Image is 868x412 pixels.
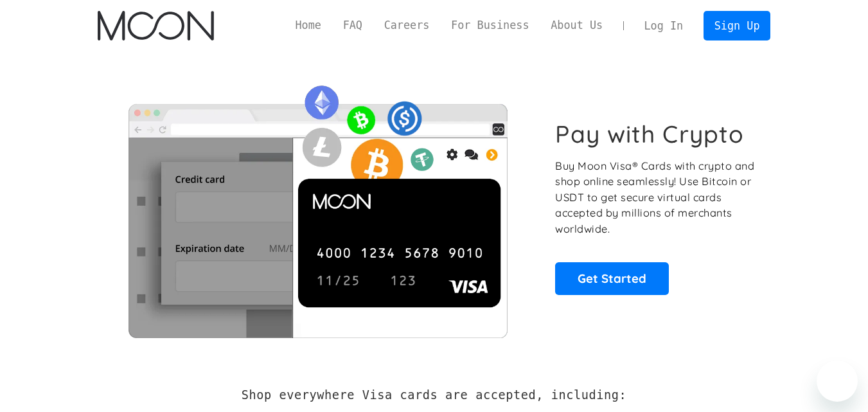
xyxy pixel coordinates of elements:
a: For Business [440,17,540,33]
iframe: Mesajlaşma penceresini başlatma düğmesi [817,361,858,402]
a: Get Started [555,262,669,294]
a: Careers [373,17,440,33]
a: Log In [633,12,694,40]
img: Moon Logo [98,11,214,40]
a: About Us [540,17,614,33]
p: Buy Moon Visa® Cards with crypto and shop online seamlessly! Use Bitcoin or USDT to get secure vi... [555,158,756,237]
h1: Pay with Crypto [555,120,744,148]
h2: Shop everywhere Visa cards are accepted, including: [242,388,626,402]
a: FAQ [332,17,373,33]
img: Moon Cards let you spend your crypto anywhere Visa is accepted. [98,76,538,337]
a: Home [285,17,332,33]
a: home [98,11,214,40]
a: Sign Up [704,11,770,40]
